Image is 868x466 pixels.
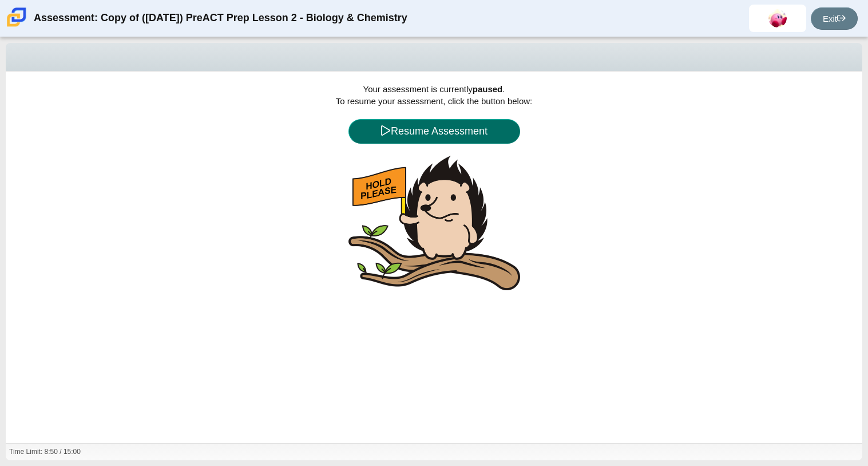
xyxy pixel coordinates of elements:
[34,5,407,32] div: Assessment: Copy of ([DATE]) PreACT Prep Lesson 2 - Biology & Chemistry
[5,21,29,31] a: Carmen School of Science & Technology
[811,7,858,30] a: Exit
[348,156,520,290] img: hedgehog-hold-please.png
[9,447,81,457] div: Time Limit: 8:50 / 15:00
[348,119,520,144] button: Resume Assessment
[336,84,533,292] span: :
[336,84,530,106] span: Your assessment is currently . To resume your assessment, click the button below
[768,9,787,27] img: haydn.kassens.6bdq8R
[5,5,29,29] img: Carmen School of Science & Technology
[473,84,503,94] b: paused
